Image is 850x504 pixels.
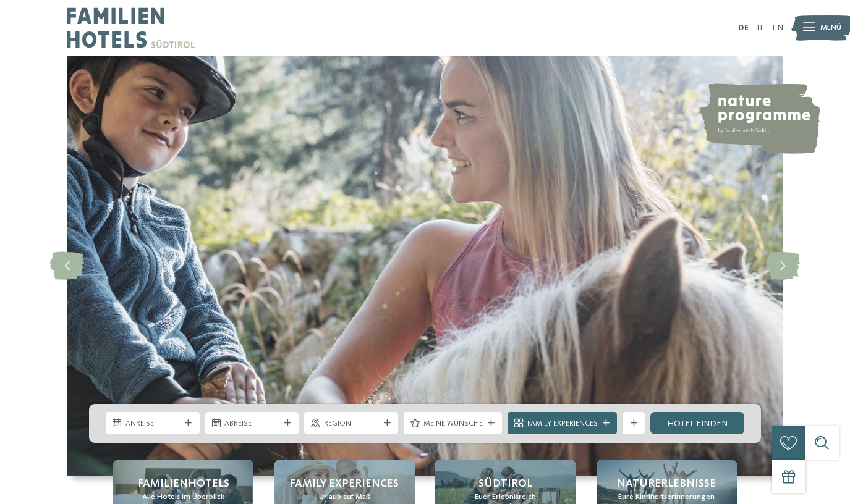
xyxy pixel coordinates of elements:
span: Family Experiences [290,476,399,492]
span: Urlaub auf Maß [319,492,370,503]
img: nature programme by Familienhotels Südtirol [697,83,820,154]
a: DE [738,23,749,32]
span: Region [324,418,379,429]
a: EN [772,23,783,32]
span: Südtirol [478,476,532,492]
span: Eure Kindheitserinnerungen [618,492,715,503]
span: Familienhotels [138,476,229,492]
span: Anreise [125,418,181,429]
span: Abreise [224,418,279,429]
span: Alle Hotels im Überblick [142,492,224,503]
span: Euer Erlebnisreich [475,492,536,503]
img: Familienhotels Südtirol: The happy family places [67,56,783,476]
a: IT [757,23,763,32]
a: Hotel finden [650,412,744,434]
span: Naturerlebnisse [617,476,716,492]
span: Family Experiences [527,418,598,429]
span: Meine Wünsche [423,418,483,429]
span: Menü [820,22,841,33]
